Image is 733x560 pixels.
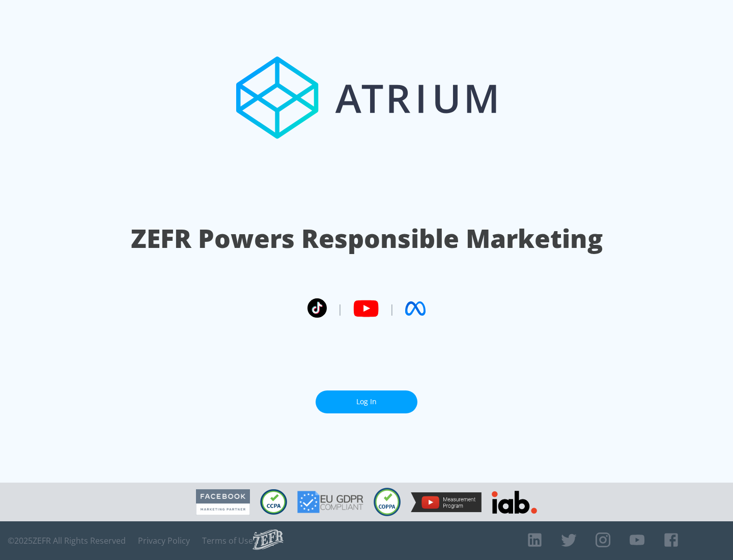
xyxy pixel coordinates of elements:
img: Facebook Marketing Partner [196,489,250,515]
h1: ZEFR Powers Responsible Marketing [131,221,603,256]
img: IAB [492,491,537,514]
img: CCPA Compliant [260,489,287,515]
img: COPPA Compliant [374,488,401,516]
span: | [389,301,395,316]
a: Privacy Policy [138,536,190,546]
a: Log In [316,390,417,413]
img: YouTube Measurement Program [411,492,482,512]
img: GDPR Compliant [297,491,363,513]
span: | [337,301,343,316]
span: © 2025 ZEFR All Rights Reserved [8,536,126,546]
a: Terms of Use [202,536,253,546]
